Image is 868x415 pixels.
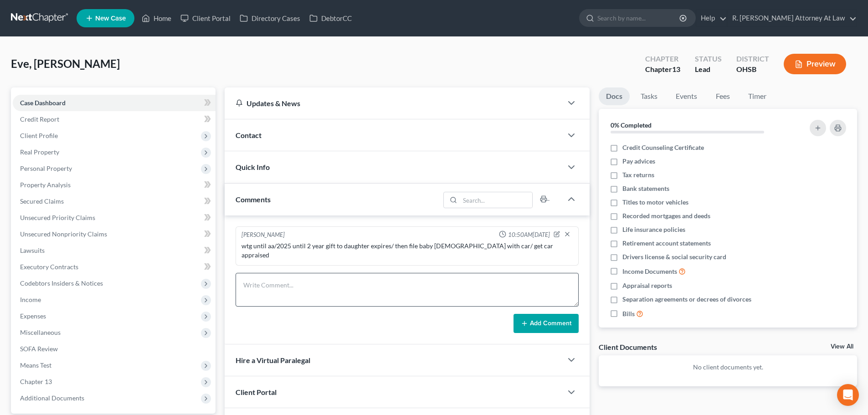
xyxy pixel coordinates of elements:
span: Income Documents [622,267,677,276]
a: DebtorCC [305,10,356,26]
div: Chapter [645,64,680,75]
span: 10:50AM[DATE] [508,231,550,239]
strong: 0% Completed [611,121,652,129]
a: Help [696,10,727,26]
a: Client Portal [176,10,235,26]
span: Drivers license & social security card [622,252,726,261]
a: Fees [708,87,737,105]
span: Contact [236,131,262,139]
a: Lawsuits [13,242,216,259]
div: District [736,54,769,64]
a: Events [668,87,704,105]
span: Expenses [20,312,46,320]
span: Recorded mortgages and deeds [622,211,710,220]
a: View All [831,343,853,350]
div: Chapter [645,54,680,64]
a: Timer [741,87,774,105]
span: Miscellaneous [20,328,61,336]
span: Unsecured Priority Claims [20,214,95,221]
a: SOFA Review [13,341,216,357]
span: Bank statements [622,184,669,193]
button: Add Comment [514,314,579,333]
div: Status [695,54,722,64]
span: Client Portal [236,388,277,396]
span: Appraisal reports [622,281,672,290]
span: Unsecured Nonpriority Claims [20,230,107,238]
span: Property Analysis [20,181,71,189]
span: Codebtors Insiders & Notices [20,279,103,287]
span: Bills [622,309,635,318]
span: Credit Counseling Certificate [622,143,704,152]
a: Credit Report [13,111,216,128]
span: Executory Contracts [20,263,78,271]
a: Tasks [633,87,665,105]
span: Tax returns [622,170,654,179]
a: Home [137,10,176,26]
span: Secured Claims [20,197,64,205]
div: wtg until aa/2025 until 2 year gift to daughter expires/ then file baby [DEMOGRAPHIC_DATA] with c... [241,241,573,260]
input: Search... [460,192,533,208]
span: 13 [672,65,680,73]
span: Real Property [20,148,59,156]
p: No client documents yet. [606,363,850,372]
span: Chapter 13 [20,378,52,385]
span: Quick Info [236,163,270,171]
a: R. [PERSON_NAME] Attorney At Law [728,10,857,26]
div: Client Documents [599,342,657,352]
span: New Case [95,15,126,22]
a: Unsecured Priority Claims [13,210,216,226]
span: Hire a Virtual Paralegal [236,356,310,364]
a: Case Dashboard [13,95,216,111]
div: OHSB [736,64,769,75]
span: Credit Report [20,115,59,123]
span: Lawsuits [20,246,45,254]
span: Income [20,296,41,303]
span: Separation agreements or decrees of divorces [622,295,751,304]
a: Docs [599,87,630,105]
span: Comments [236,195,271,204]
div: [PERSON_NAME] [241,231,285,240]
a: Property Analysis [13,177,216,193]
span: Life insurance policies [622,225,685,234]
a: Directory Cases [235,10,305,26]
span: Pay advices [622,157,655,166]
span: Retirement account statements [622,239,711,248]
a: Unsecured Nonpriority Claims [13,226,216,242]
div: Updates & News [236,98,551,108]
div: Lead [695,64,722,75]
span: Additional Documents [20,394,84,402]
div: Open Intercom Messenger [837,384,859,406]
a: Executory Contracts [13,259,216,275]
a: Secured Claims [13,193,216,210]
span: Means Test [20,361,51,369]
span: Titles to motor vehicles [622,198,688,207]
span: Personal Property [20,164,72,172]
span: Client Profile [20,132,58,139]
span: Eve, [PERSON_NAME] [11,57,120,70]
span: Case Dashboard [20,99,66,107]
input: Search by name... [597,10,681,26]
span: SOFA Review [20,345,58,353]
button: Preview [784,54,846,74]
